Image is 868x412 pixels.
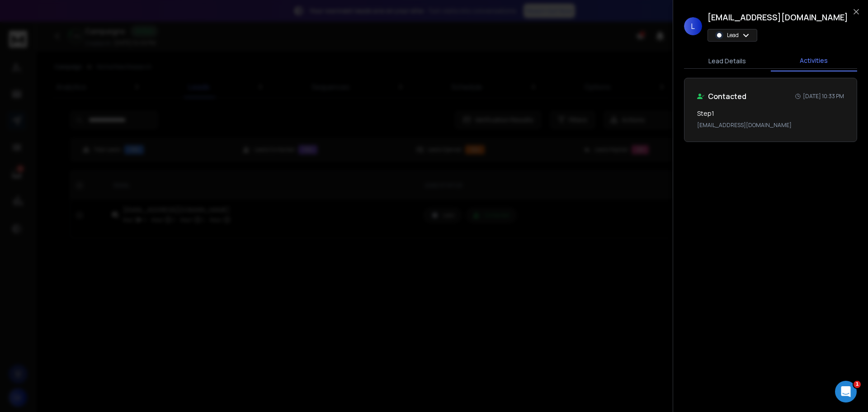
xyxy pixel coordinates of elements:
h1: [EMAIL_ADDRESS][DOMAIN_NAME] [708,11,848,24]
button: Lead Details [684,51,771,71]
button: Activities [771,51,858,71]
div: Contacted [697,91,746,102]
p: [DATE] 10:33 PM [803,93,844,100]
p: Lead [727,32,739,39]
p: [EMAIL_ADDRESS][DOMAIN_NAME] [697,122,844,129]
span: 1 [854,381,861,388]
iframe: Intercom live chat [835,381,857,403]
h3: Step 1 [697,109,714,118]
span: L [684,17,702,35]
